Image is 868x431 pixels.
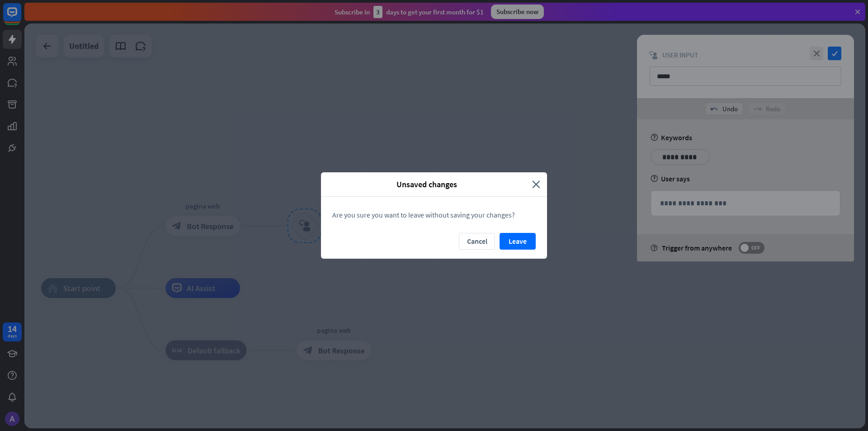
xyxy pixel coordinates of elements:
[328,179,525,189] span: Unsaved changes
[332,210,515,219] span: Are you sure you want to leave without saving your changes?
[532,179,540,189] i: close
[459,233,495,250] button: Cancel
[7,4,34,31] button: Open LiveChat chat widget
[500,233,536,250] button: Leave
